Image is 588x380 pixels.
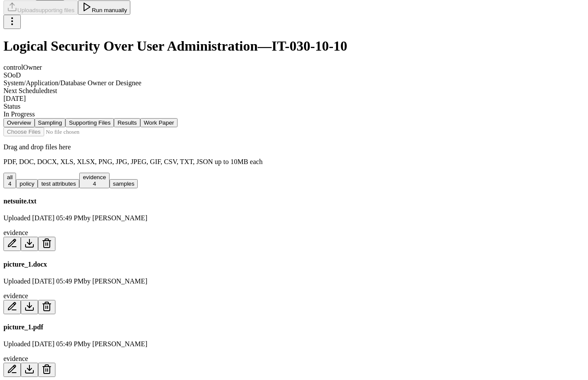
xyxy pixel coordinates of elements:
[3,363,21,377] button: Add/Edit Description
[3,118,35,127] button: Overview
[3,38,585,54] h1: Logical Security Over User Administration — IT-030-10-10
[7,180,13,187] div: 4
[114,118,140,127] button: Results
[21,363,38,377] button: Download File
[35,118,66,127] button: Sampling
[3,173,16,188] button: all 4
[3,110,585,118] div: In Progress
[3,237,21,251] button: Add/Edit Description
[78,0,131,15] button: Run manually
[3,0,78,15] button: Uploadsupporting files
[21,237,38,251] button: Download File
[38,237,55,251] button: Delete File
[3,79,142,87] span: System/Application/Database Owner or Designee
[3,143,585,151] p: Drag and drop files here
[38,179,79,188] button: test attributes
[38,363,55,377] button: Delete File
[3,71,21,79] span: SOoD
[21,300,38,314] button: Download File
[3,340,585,348] p: Uploaded [DATE] 05:49 PM by [PERSON_NAME]
[3,229,585,237] div: evidence
[3,323,585,331] h4: picture_1.pdf
[3,277,585,285] p: Uploaded [DATE] 05:49 PM by [PERSON_NAME]
[38,300,55,314] button: Delete File
[3,87,585,95] div: Next Scheduled test
[140,118,178,127] button: Work Paper
[3,64,585,71] div: control Owner
[65,118,114,127] button: Supporting Files
[3,197,585,205] h4: netsuite.txt
[3,214,585,222] p: Uploaded [DATE] 05:49 PM by [PERSON_NAME]
[3,118,585,127] nav: Tabs
[79,173,109,188] button: evidence 4
[3,158,585,166] p: PDF, DOC, DOCX, XLS, XLSX, PNG, JPG, JPEG, GIF, CSV, TXT, JSON up to 10MB each
[3,355,585,363] div: evidence
[16,179,38,188] button: policy
[110,179,138,188] button: samples
[3,300,21,314] button: Add/Edit Description
[3,95,585,103] div: [DATE]
[3,261,585,268] h4: picture_1.docx
[3,103,585,110] div: Status
[3,292,585,300] div: evidence
[83,180,106,187] div: 4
